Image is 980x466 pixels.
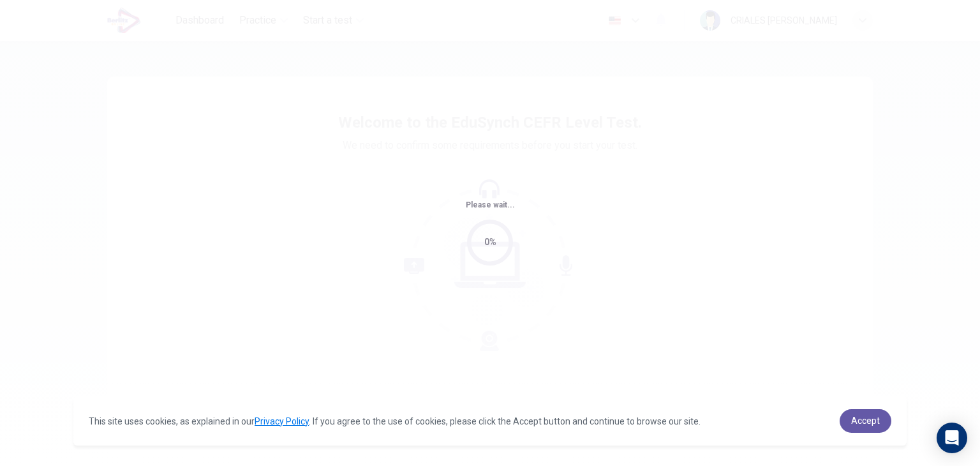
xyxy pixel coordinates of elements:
a: Privacy Policy [255,416,309,426]
div: cookieconsent [73,396,907,446]
span: Accept [851,416,880,426]
a: dismiss cookie message [840,409,891,433]
span: This site uses cookies, as explained in our . If you agree to the use of cookies, please click th... [89,416,701,426]
div: Open Intercom Messenger [937,423,967,453]
span: Please wait... [466,200,515,209]
div: 0% [484,235,496,250]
